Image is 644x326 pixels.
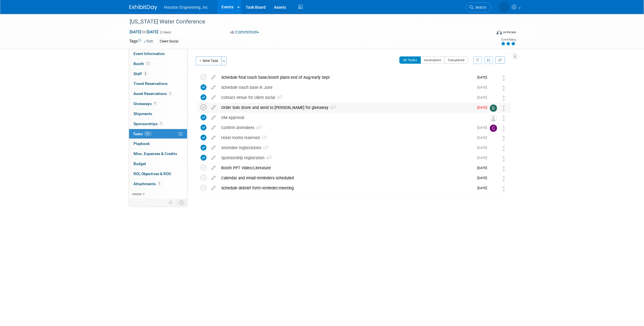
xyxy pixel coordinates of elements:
span: 58% [144,132,152,136]
span: Tasks [133,132,152,136]
span: Booth [133,61,151,66]
span: [DATE] [477,75,490,79]
img: Courtney Grandbois [490,145,497,152]
span: 3 [275,96,282,100]
span: [DATE] [477,136,490,140]
button: Completed [445,56,468,64]
span: Attachments [133,182,161,186]
img: Courtney Grandbois [490,135,497,142]
a: Travel Reservations [129,79,187,89]
a: edit [209,155,218,160]
div: Sponsorship registration [218,153,474,163]
span: Staff [133,72,147,76]
a: Tasks58% [129,129,187,139]
div: Schedule touch base in June [218,83,474,92]
i: Move task [502,96,505,101]
span: Sponsorships [133,122,163,126]
span: 2 [254,126,262,130]
img: Heidi Joarnt [490,84,497,92]
img: Heidi Joarnt [490,175,497,182]
div: Contact venue for client social [218,93,474,102]
div: Hotel rooms reserved [218,133,474,142]
span: [DATE] [477,85,490,89]
span: [DATE] [477,96,490,99]
td: Tags [129,38,153,45]
span: Houston Engineering, Inc. [164,5,209,9]
span: 1 [260,136,267,140]
span: [DATE] [477,176,490,180]
a: edit [209,125,218,130]
i: Move task [502,126,505,131]
button: New Task [196,56,221,65]
span: [DATE] [DATE] [129,29,159,34]
div: In-Person [503,30,516,34]
i: Move task [502,186,505,191]
i: Move task [502,116,505,121]
img: Unassigned [490,115,497,122]
div: Booth PPT Video/Literature [218,163,474,173]
img: Savannah Hartsoch [490,104,497,112]
a: Event Information [129,49,187,59]
span: Giveaways [133,101,157,106]
div: Event Rating [501,38,516,41]
span: [DATE] [477,186,490,190]
a: edit [209,75,218,80]
span: Shipments [133,111,152,116]
span: Playbook [133,141,150,146]
span: Travel Reservations [133,81,168,86]
a: edit [209,175,218,180]
span: (2 days) [159,30,171,34]
a: Misc. Expenses & Credits [129,149,187,159]
img: Format-Inperson.png [497,30,502,34]
a: Edit [144,39,153,43]
span: 1 [153,101,157,106]
i: Move task [502,146,505,151]
span: 4 [264,156,272,160]
div: Schedule debrief form reminder/meeting [218,183,474,193]
span: [DATE] [477,126,490,130]
span: 1 [261,146,268,150]
span: ROI, Objectives & ROO [133,172,171,176]
span: 5 [328,106,336,110]
span: 1 [157,182,161,186]
i: Move task [502,85,505,91]
a: edit [209,135,218,140]
img: ExhibitDay [129,5,157,10]
div: Confirm attendees [218,123,474,132]
a: Staff2 [129,69,187,79]
button: Committed [228,29,261,35]
a: Shipments [129,109,187,119]
span: [DATE] [477,156,490,160]
a: Sponsorships1 [129,119,187,129]
div: OM Approval [218,113,479,122]
span: Search [473,5,486,9]
a: Playbook [129,139,187,149]
button: Incomplete [421,56,445,64]
div: Client Social [158,39,180,44]
td: Toggle Event Tabs [176,199,187,206]
div: Attendee registrations [218,143,474,153]
a: edit [209,85,218,90]
div: [US_STATE] Water Conference [128,17,483,27]
img: Heidi Joarnt [499,2,509,13]
i: Move task [502,136,505,141]
div: Schedule final touch base/booth plans end of Aug/early Sept [218,73,474,82]
span: [DATE] [477,106,490,110]
a: edit [209,165,218,170]
span: Budget [133,161,146,166]
a: more [129,189,187,199]
a: edit [209,105,218,110]
a: Budget [129,159,187,169]
i: Move task [502,176,505,181]
span: more [132,192,141,196]
span: Event Information [133,51,165,56]
img: Charles Ikenberry [490,125,497,132]
span: Booth not reserved yet [146,61,151,66]
a: Attachments1 [129,179,187,189]
a: Search [466,3,492,12]
a: Booth [129,59,187,69]
span: to [141,30,147,34]
div: Calendar and email reminders scheduled [218,173,474,183]
span: [DATE] [477,166,490,170]
a: ROI, Objectives & ROO [129,169,187,179]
